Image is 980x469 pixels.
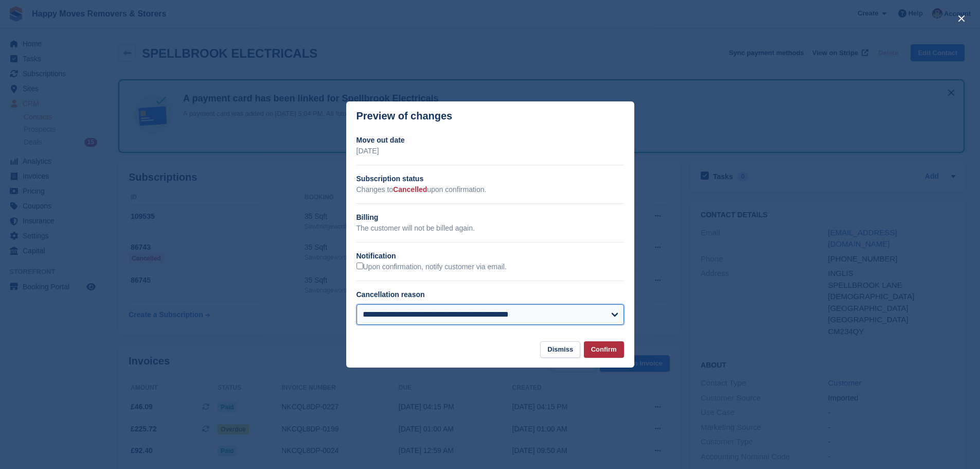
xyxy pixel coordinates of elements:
p: The customer will not be billed again. [357,223,624,234]
label: Cancellation reason [357,290,425,299]
button: Dismiss [540,341,580,358]
span: Cancelled [393,185,427,194]
h2: Move out date [357,135,624,146]
h2: Notification [357,251,624,262]
label: Upon confirmation, notify customer via email. [357,263,507,272]
button: Confirm [584,341,624,358]
p: [DATE] [357,146,624,157]
h2: Subscription status [357,173,624,184]
p: Preview of changes [357,110,453,122]
button: close [953,10,970,27]
input: Upon confirmation, notify customer via email. [357,263,363,269]
h2: Billing [357,212,624,223]
p: Changes to upon confirmation. [357,184,624,195]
